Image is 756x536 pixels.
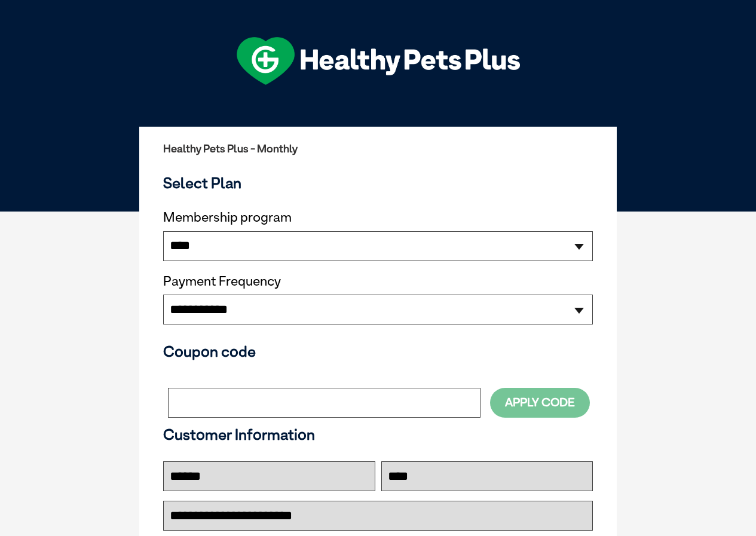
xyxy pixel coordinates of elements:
[163,342,593,360] h3: Coupon code
[163,174,593,192] h3: Select Plan
[163,210,593,225] label: Membership program
[237,37,520,85] img: hpp-logo-landscape-green-white.png
[163,143,593,155] h2: Healthy Pets Plus - Monthly
[490,388,590,417] button: Apply Code
[163,425,593,443] h3: Customer Information
[163,274,281,289] label: Payment Frequency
